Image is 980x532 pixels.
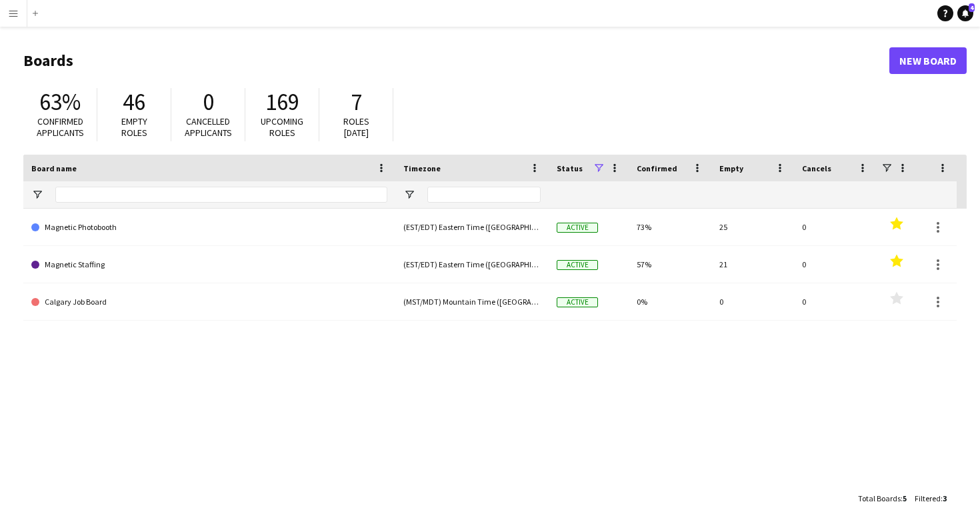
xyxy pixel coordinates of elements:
a: 4 [957,5,973,21]
input: Timezone Filter Input [427,187,541,203]
span: Confirmed [637,163,677,173]
div: 21 [711,246,794,283]
span: 3 [943,493,947,503]
span: 46 [123,87,145,117]
span: 5 [903,493,907,503]
span: 4 [969,3,975,12]
h1: Boards [23,51,889,71]
span: Empty roles [121,115,147,139]
span: Active [557,297,598,307]
div: 0 [711,283,794,320]
span: Status [557,163,583,173]
span: Cancelled applicants [185,115,232,139]
div: (EST/EDT) Eastern Time ([GEOGRAPHIC_DATA] & [GEOGRAPHIC_DATA]) [395,209,549,245]
button: Open Filter Menu [31,189,43,201]
div: 0 [794,283,877,320]
div: : [915,485,947,511]
div: 57% [629,246,711,283]
span: Roles [DATE] [343,115,369,139]
div: 0% [629,283,711,320]
input: Board name Filter Input [55,187,387,203]
span: 7 [351,87,362,117]
span: Upcoming roles [261,115,303,139]
div: 25 [711,209,794,245]
span: Confirmed applicants [37,115,84,139]
span: Cancels [802,163,831,173]
span: Active [557,223,598,233]
div: 0 [794,246,877,283]
span: 169 [265,87,299,117]
span: Active [557,260,598,270]
a: Calgary Job Board [31,283,387,321]
div: (EST/EDT) Eastern Time ([GEOGRAPHIC_DATA] & [GEOGRAPHIC_DATA]) [395,246,549,283]
span: Empty [719,163,743,173]
span: Board name [31,163,77,173]
span: Timezone [403,163,441,173]
span: 63% [39,87,81,117]
div: : [858,485,907,511]
span: 0 [203,87,214,117]
div: (MST/MDT) Mountain Time ([GEOGRAPHIC_DATA] & [GEOGRAPHIC_DATA]) [395,283,549,320]
a: Magnetic Staffing [31,246,387,283]
div: 73% [629,209,711,245]
div: 0 [794,209,877,245]
button: Open Filter Menu [403,189,415,201]
a: New Board [889,47,967,74]
span: Total Boards [858,493,901,503]
span: Filtered [915,493,941,503]
a: Magnetic Photobooth [31,209,387,246]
